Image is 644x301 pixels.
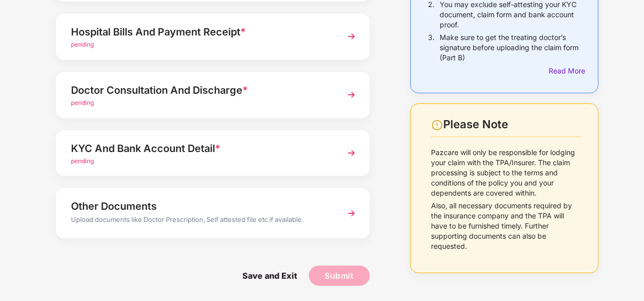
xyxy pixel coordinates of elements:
div: Upload documents like Doctor Prescription, Self attested file etc if available. [71,214,331,228]
img: svg+xml;base64,PHN2ZyBpZD0iTmV4dCIgeG1sbnM9Imh0dHA6Ly93d3cudzMub3JnLzIwMDAvc3ZnIiB3aWR0aD0iMzYiIG... [342,204,361,222]
span: pending [71,157,94,165]
img: svg+xml;base64,PHN2ZyBpZD0iV2FybmluZ18tXzI0eDI0IiBkYXRhLW5hbWU9Ildhcm5pbmcgLSAyNHgyNCIgeG1sbnM9Im... [431,119,443,131]
div: Doctor Consultation And Discharge [71,82,331,98]
img: svg+xml;base64,PHN2ZyBpZD0iTmV4dCIgeG1sbnM9Imh0dHA6Ly93d3cudzMub3JnLzIwMDAvc3ZnIiB3aWR0aD0iMzYiIG... [342,86,361,104]
p: Pazcare will only be responsible for lodging your claim with the TPA/Insurer. The claim processin... [431,147,581,198]
div: Please Note [443,118,581,131]
img: svg+xml;base64,PHN2ZyBpZD0iTmV4dCIgeG1sbnM9Imh0dHA6Ly93d3cudzMub3JnLzIwMDAvc3ZnIiB3aWR0aD0iMzYiIG... [342,144,361,162]
span: pending [71,41,94,48]
div: KYC And Bank Account Detail [71,140,331,157]
p: 3. [428,32,435,63]
span: Save and Exit [232,266,307,286]
div: Other Documents [71,198,331,214]
button: Submit [309,266,370,286]
div: Read More [549,65,581,77]
img: svg+xml;base64,PHN2ZyBpZD0iTmV4dCIgeG1sbnM9Imh0dHA6Ly93d3cudzMub3JnLzIwMDAvc3ZnIiB3aWR0aD0iMzYiIG... [342,27,361,46]
p: Also, all necessary documents required by the insurance company and the TPA will have to be furni... [431,201,581,251]
p: Make sure to get the treating doctor’s signature before uploading the claim form (Part B) [440,32,581,63]
span: pending [71,99,94,106]
div: Hospital Bills And Payment Receipt [71,24,331,40]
